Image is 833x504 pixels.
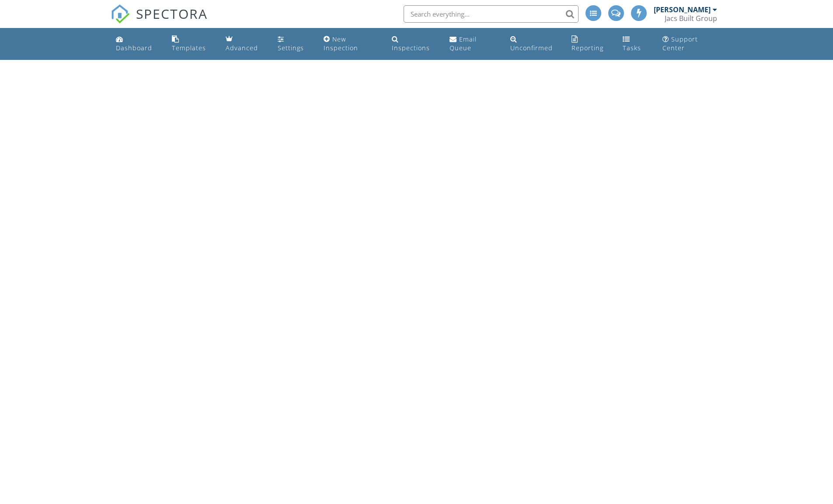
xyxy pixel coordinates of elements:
[222,31,267,56] a: Advanced
[168,31,216,56] a: Templates
[112,31,161,56] a: Dashboard
[623,44,641,52] div: Tasks
[572,44,603,52] div: Reporting
[654,5,711,14] div: [PERSON_NAME]
[662,35,698,52] div: Support Center
[274,31,313,56] a: Settings
[172,44,206,52] div: Templates
[392,44,430,52] div: Inspections
[111,4,130,24] img: The Best Home Inspection Software - Spectora
[665,14,717,23] div: Jacs Built Group
[324,35,358,52] div: New Inspection
[388,31,439,56] a: Inspections
[404,5,579,23] input: Search everything...
[111,12,208,30] a: SPECTORA
[619,31,652,56] a: Tasks
[320,31,381,56] a: New Inspection
[450,35,477,52] div: Email Queue
[507,31,561,56] a: Unconfirmed
[659,31,721,56] a: Support Center
[136,4,208,23] span: SPECTORA
[568,31,612,56] a: Reporting
[510,44,553,52] div: Unconfirmed
[278,44,304,52] div: Settings
[446,31,500,56] a: Email Queue
[226,44,258,52] div: Advanced
[116,44,152,52] div: Dashboard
